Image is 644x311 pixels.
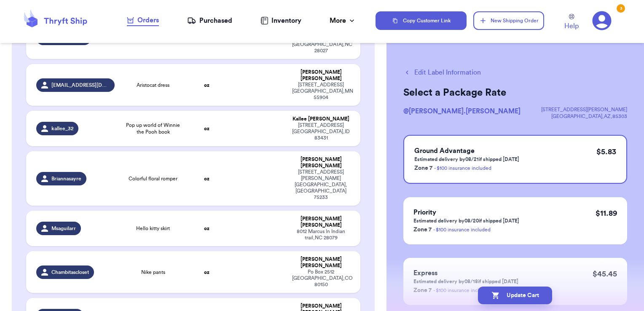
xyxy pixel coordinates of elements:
span: Chambitascloset [51,269,89,276]
div: [GEOGRAPHIC_DATA] , AZ , 85303 [541,113,627,120]
span: Colorful floral romper [129,175,177,182]
span: Aristocat dress [137,82,169,88]
span: Pop up world of Winnie the Pooh book [125,122,182,135]
span: kallee_32 [51,125,73,132]
strong: oz [204,270,209,275]
a: Inventory [260,16,301,26]
p: Estimated delivery by 08/18 if shipped [DATE] [413,278,518,285]
span: Briannasayre [51,175,81,182]
div: [STREET_ADDRESS][PERSON_NAME] [541,106,627,113]
span: Zone 7 [413,227,432,233]
strong: oz [204,83,209,88]
div: Po Box 2512 [GEOGRAPHIC_DATA] , CO 80150 [292,269,351,288]
span: [EMAIL_ADDRESS][DOMAIN_NAME] [51,82,110,88]
strong: oz [204,226,209,231]
strong: oz [204,176,209,181]
button: Update Cart [478,287,552,304]
div: 3 [617,4,625,13]
p: $ 5.83 [596,146,616,158]
span: @ [PERSON_NAME].[PERSON_NAME] [403,108,521,115]
div: [PERSON_NAME] [PERSON_NAME] [292,216,351,228]
p: $ 45.45 [593,268,617,280]
a: - $100 insurance included [434,166,491,171]
h2: Select a Package Rate [403,86,627,99]
a: Purchased [187,16,232,26]
a: Help [564,14,579,31]
button: New Shipping Order [473,11,544,30]
div: [PERSON_NAME] [PERSON_NAME] [292,156,351,169]
span: Express [413,270,437,276]
span: Nike pants [141,269,165,276]
span: Priority [413,209,436,216]
span: Zone 7 [414,165,432,171]
div: [PERSON_NAME] [PERSON_NAME] [292,256,351,269]
button: Edit Label Information [403,67,481,78]
p: Estimated delivery by 08/20 if shipped [DATE] [413,217,519,224]
div: [STREET_ADDRESS][PERSON_NAME] [GEOGRAPHIC_DATA] , [GEOGRAPHIC_DATA] 75233 [292,169,351,201]
div: 8012 Marcus ln Indian trail , NC 28079 [292,228,351,241]
a: - $100 insurance included [433,227,491,232]
span: Ground Advantage [414,147,475,154]
div: [STREET_ADDRESS] [GEOGRAPHIC_DATA] , ID 83431 [292,122,351,141]
span: Help [564,21,579,31]
span: Msaguilarr [51,225,76,232]
div: [PERSON_NAME] [PERSON_NAME] [292,69,351,82]
a: 3 [592,11,612,30]
div: [STREET_ADDRESS] [GEOGRAPHIC_DATA] , NC 28027 [292,35,351,54]
div: More [330,16,356,26]
a: Orders [127,15,159,26]
span: Hello kitty skirt [136,225,170,232]
div: Kallee [PERSON_NAME] [292,116,351,122]
strong: oz [204,126,209,131]
p: Estimated delivery by 08/21 if shipped [DATE] [414,156,519,163]
div: Orders [127,15,159,25]
div: [STREET_ADDRESS] [GEOGRAPHIC_DATA] , MN 55904 [292,82,351,101]
button: Copy Customer Link [376,11,467,30]
p: $ 11.89 [596,207,617,219]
